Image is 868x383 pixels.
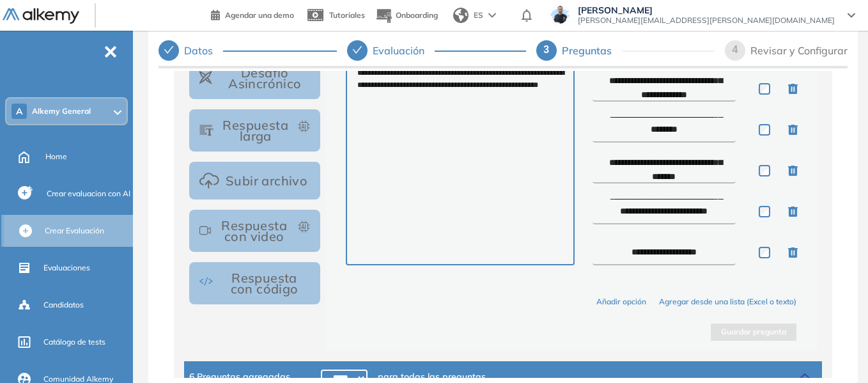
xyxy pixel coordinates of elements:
span: check [352,45,362,55]
span: Alkemy General [32,106,91,116]
span: Onboarding [396,10,438,20]
span: Catálogo de tests [43,336,105,348]
a: Agendar una demo [211,6,294,22]
button: Respuesta con código [189,262,320,304]
button: Respuesta larga [189,109,320,152]
div: Evaluación [373,40,435,61]
div: 4Revisar y Configurar [725,40,848,61]
span: check [164,45,174,55]
span: Home [45,151,67,162]
span: [PERSON_NAME][EMAIL_ADDRESS][PERSON_NAME][DOMAIN_NAME] [578,15,835,26]
button: Guardar pregunta [711,324,796,341]
div: Evaluación [347,40,525,61]
span: Crear evaluacion con AI [47,188,130,199]
button: Añadir opción [596,296,646,308]
span: Agendar una demo [225,10,294,20]
div: Preguntas [562,40,622,61]
span: ES [474,10,483,21]
div: Datos [159,40,337,61]
span: 4 [732,44,738,55]
span: Crear Evaluación [45,225,104,237]
span: Tutoriales [329,10,365,20]
div: Datos [184,40,223,61]
div: Revisar y Configurar [750,40,848,61]
span: [PERSON_NAME] [578,5,835,15]
button: Onboarding [375,2,438,29]
div: 3Preguntas [536,40,715,61]
img: world [453,8,469,23]
button: Subir archivo [189,162,320,199]
button: Respuesta con video [189,210,320,252]
button: Desafío Asincrónico [189,57,320,99]
span: A [16,106,22,116]
span: Candidatos [43,299,84,311]
span: 3 [543,44,549,55]
img: arrow [488,13,496,18]
span: Evaluaciones [43,262,90,274]
img: Logo [3,8,79,24]
button: Agregar desde una lista (Excel o texto) [659,296,796,308]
